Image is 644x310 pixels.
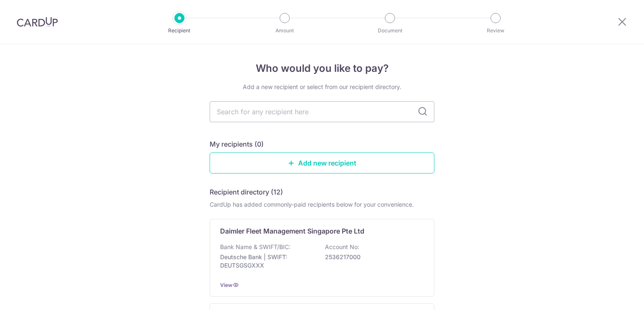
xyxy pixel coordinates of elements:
[148,26,210,35] p: Recipient
[254,26,316,35] p: Amount
[210,187,283,197] h5: Recipient directory (12)
[325,243,359,251] p: Account No:
[210,101,434,122] input: Search for any recipient here
[220,282,232,288] a: View
[220,253,314,270] p: Deutsche Bank | SWIFT: DEUTSGSGXXX
[210,200,434,209] div: CardUp has added commonly-paid recipients below for your convenience.
[325,253,419,261] p: 2536217000
[210,139,264,149] h5: My recipients (0)
[17,17,58,27] img: CardUp
[210,61,434,76] h4: Who would you like to pay?
[220,243,291,251] p: Bank Name & SWIFT/BIC:
[590,285,636,306] iframe: Opens a widget where you can find more information
[210,152,434,173] a: Add new recipient
[210,83,434,91] div: Add a new recipient or select from our recipient directory.
[220,226,364,236] p: Daimler Fleet Management Singapore Pte Ltd
[465,26,527,35] p: Review
[359,26,421,35] p: Document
